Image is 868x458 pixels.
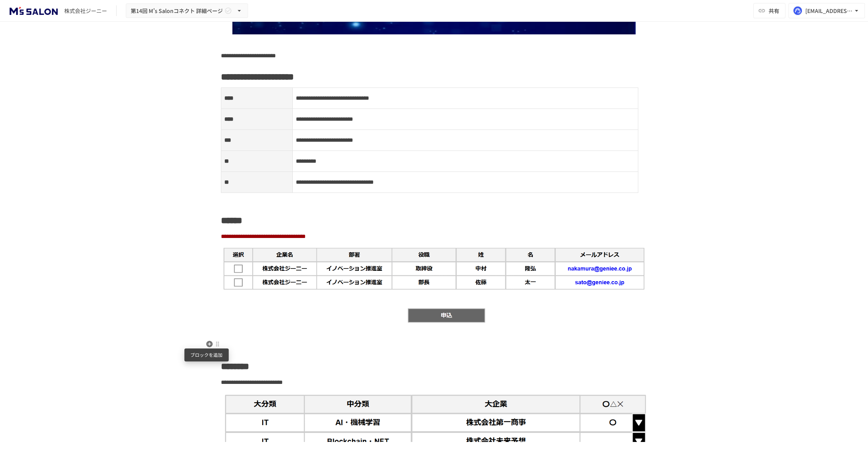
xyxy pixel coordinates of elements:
img: uR8vTSKdklMXEQDRv4syRcVic50bBT2x3lbNcVSK8BN [9,5,58,17]
div: [EMAIL_ADDRESS][DOMAIN_NAME] [805,6,853,16]
button: 共有 [753,3,785,18]
button: [EMAIL_ADDRESS][DOMAIN_NAME] [789,3,865,18]
span: 第14回 M's Salonコネクト 詳細ページ [131,6,223,16]
div: 株式会社ジーニー [64,7,107,15]
button: 第14回 M's Salonコネクト 詳細ページ [126,3,248,18]
span: 共有 [769,6,779,15]
div: ブロックを追加 [184,348,229,361]
img: PFWxYj6yPkFURqiR41bk8sbmIkiHDO6KZEDzBroCPTm [221,245,647,324]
